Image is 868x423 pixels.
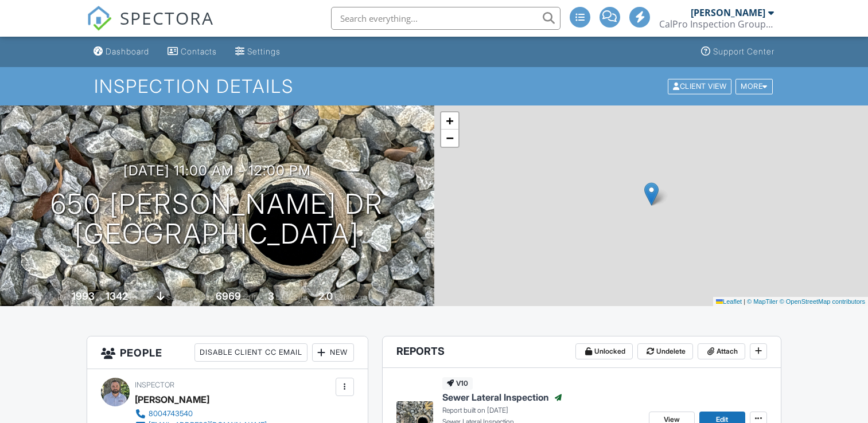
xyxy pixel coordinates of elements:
[713,46,774,56] div: Support Center
[87,6,112,31] img: The Best Home Inspection Software - Spectora
[130,293,146,301] span: sq. ft.
[135,391,209,408] div: [PERSON_NAME]
[216,290,241,302] div: 6969
[334,293,367,301] span: bathrooms
[744,298,745,305] span: |
[94,76,774,96] h1: Inspection Details
[331,7,560,30] input: Search everything...
[57,293,70,301] span: Built
[446,113,453,128] span: +
[446,131,453,145] span: −
[644,182,659,206] img: Marker
[194,343,308,362] div: Disable Client CC Email
[667,81,734,90] a: Client View
[106,290,128,302] div: 1342
[312,343,354,362] div: New
[659,18,774,30] div: CalPro Inspection Group Sac
[50,189,383,250] h1: 650 [PERSON_NAME] Dr [GEOGRAPHIC_DATA]
[735,79,773,94] div: More
[163,41,221,62] a: Contacts
[780,298,865,305] a: © OpenStreetMap contributors
[166,293,179,301] span: slab
[691,7,765,18] div: [PERSON_NAME]
[190,293,214,301] span: Lot Size
[123,163,311,178] h3: [DATE] 11:00 am - 12:00 pm
[120,6,214,30] span: SPECTORA
[247,46,281,56] div: Settings
[441,130,458,147] a: Zoom out
[89,41,154,62] a: Dashboard
[276,293,308,301] span: bedrooms
[106,46,149,56] div: Dashboard
[231,41,285,62] a: Settings
[268,290,274,302] div: 3
[181,46,217,56] div: Contacts
[716,298,742,305] a: Leaflet
[441,112,458,130] a: Zoom in
[87,15,214,40] a: SPECTORA
[747,298,778,305] a: © MapTiler
[135,381,174,389] span: Inspector
[668,79,731,94] div: Client View
[87,336,367,369] h3: People
[149,409,193,418] div: 8004743540
[318,290,333,302] div: 2.0
[243,293,257,301] span: sq.ft.
[72,290,95,302] div: 1993
[135,408,267,420] a: 8004743540
[696,41,779,62] a: Support Center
